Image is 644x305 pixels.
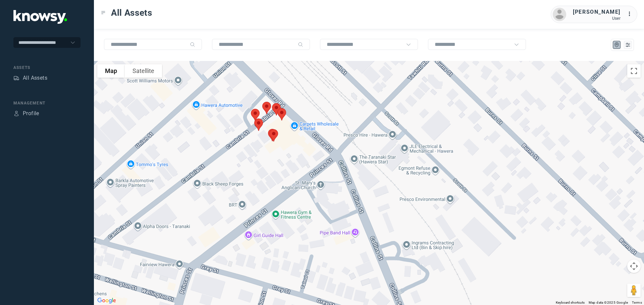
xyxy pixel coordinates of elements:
[13,74,47,82] a: AssetsAll Assets
[632,301,642,304] a: Terms (opens in new tab)
[13,65,80,71] div: Assets
[625,42,631,48] div: List
[13,109,39,118] a: ProfileProfile
[553,8,566,21] img: avatar.png
[23,109,39,118] div: Profile
[13,75,19,81] div: Assets
[627,64,641,78] button: Toggle fullscreen view
[97,64,125,78] button: Show street map
[190,42,195,47] div: Search
[13,100,80,106] div: Management
[573,16,621,21] div: User
[96,296,118,305] a: Open this area in Google Maps (opens a new window)
[627,10,635,19] div: :
[627,10,635,18] div: :
[96,296,118,305] img: Google
[101,10,106,15] div: Toggle Menu
[556,300,585,305] button: Keyboard shortcuts
[23,74,47,82] div: All Assets
[573,8,621,16] div: [PERSON_NAME]
[125,64,162,78] button: Show satellite imagery
[614,42,620,48] div: Map
[627,259,641,273] button: Map camera controls
[589,301,628,304] span: Map data ©2025 Google
[627,284,641,297] button: Drag Pegman onto the map to open Street View
[13,10,67,24] img: Application Logo
[13,110,19,117] div: Profile
[298,42,303,47] div: Search
[111,7,152,19] span: All Assets
[628,11,634,16] tspan: ...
